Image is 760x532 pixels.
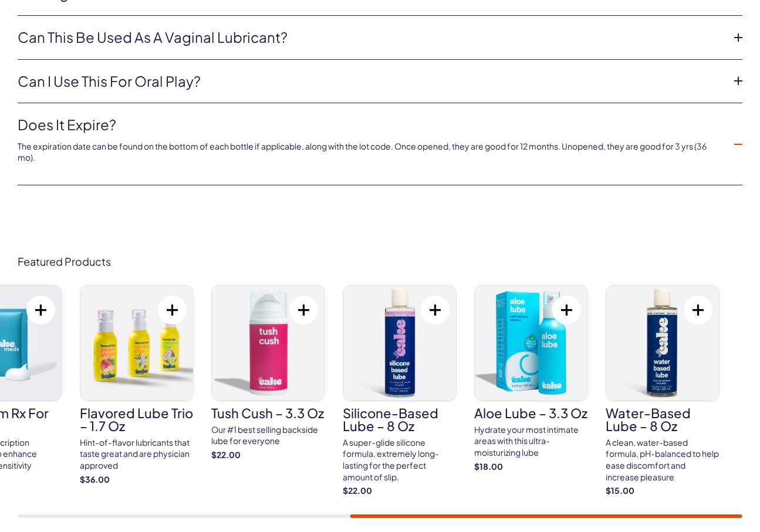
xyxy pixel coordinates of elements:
[80,474,194,486] strong: $36.00
[18,72,724,92] a: Can I use this for oral play?
[474,406,588,419] h3: Aloe Lube – 3.3 oz
[211,285,325,461] a: Tush Cush – 3.3 oz Tush Cush – 3.3 oz Our #1 best selling backside lube for everyone $22.00
[606,437,720,483] div: A clean, water-based formula, pH-balanced to help ease discomfort and increase pleasure
[211,424,325,447] div: Our #1 best selling backside lube for everyone
[606,406,720,432] h3: Water-Based Lube – 8 oz
[18,141,724,164] p: The expiration date can be found on the bottom of each bottle if applicable, along with the lot c...
[18,115,724,135] a: Does it Expire?
[80,286,193,401] img: Flavored Lube Trio – 1.7 oz
[606,285,720,497] a: Water-Based Lube – 8 oz Water-Based Lube – 8 oz A clean, water-based formula, pH-balanced to help...
[80,285,194,485] a: Flavored Lube Trio – 1.7 oz Flavored Lube Trio – 1.7 oz Hint-of-flavor lubricants that taste grea...
[343,437,457,483] div: A super-glide silicone formula, extremely long-lasting for the perfect amount of slip.
[211,449,325,461] strong: $22.00
[343,285,457,497] a: Silicone-Based Lube – 8 oz Silicone-Based Lube – 8 oz A super-glide silicone formula, extremely l...
[475,286,587,401] img: Aloe Lube – 3.3 oz
[211,406,325,419] h3: Tush Cush – 3.3 oz
[80,406,194,432] h3: Flavored Lube Trio – 1.7 oz
[18,28,724,48] a: Can this be used as a vaginal lubricant?
[80,437,194,472] div: Hint-of-flavor lubricants that taste great and are physician approved
[343,485,457,497] strong: $22.00
[606,485,720,497] strong: $15.00
[343,286,456,401] img: Silicone-Based Lube – 8 oz
[212,286,325,401] img: Tush Cush – 3.3 oz
[343,406,457,432] h3: Silicone-Based Lube – 8 oz
[606,286,719,401] img: Water-Based Lube – 8 oz
[474,424,588,459] div: Hydrate your most intimate areas with this ultra-moisturizing lube
[474,461,588,473] strong: $18.00
[474,285,588,472] a: Aloe Lube – 3.3 oz Aloe Lube – 3.3 oz Hydrate your most intimate areas with this ultra-moisturizi...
